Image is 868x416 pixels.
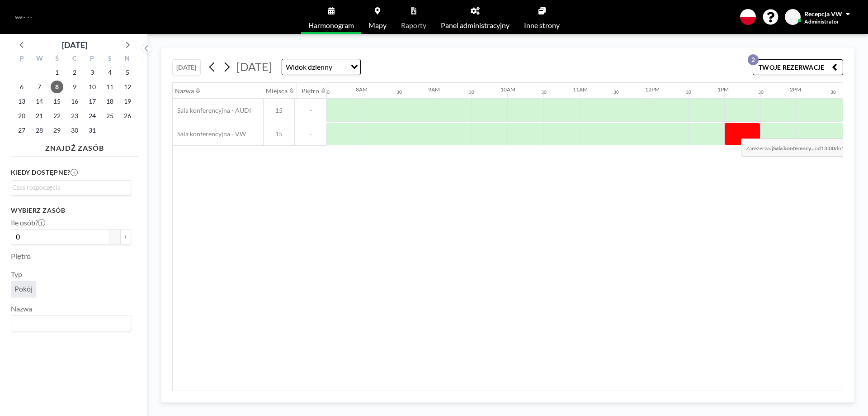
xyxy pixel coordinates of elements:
label: Typ [11,270,22,279]
span: Harmonogram [308,22,354,29]
input: Search for option [12,317,126,329]
span: czwartek, 30 października 2025 [68,124,81,137]
div: 30 [613,89,619,95]
div: Nazwa [175,87,194,95]
span: niedziela, 12 października 2025 [121,81,134,93]
span: wtorek, 14 października 2025 [33,95,46,108]
span: Zarezerwuj od do [741,139,860,157]
span: czwartek, 23 października 2025 [68,110,81,122]
div: Piętro [302,87,320,95]
span: czwartek, 9 października 2025 [68,81,81,93]
div: 30 [469,89,474,95]
div: 11AM [573,86,588,93]
span: Recepcja VW [804,10,842,18]
div: Search for option [11,316,131,331]
img: organization-logo [14,8,33,26]
span: sobota, 11 października 2025 [104,81,116,93]
span: środa, 8 października 2025 [51,81,63,93]
button: TWOJE REZERWACJE2 [753,59,843,75]
span: piątek, 31 października 2025 [86,124,99,137]
div: 30 [396,89,402,95]
span: poniedziałek, 6 października 2025 [15,81,28,93]
span: Raporty [401,22,426,29]
span: Sala konferencyjna - AUDI [173,106,251,115]
div: Miejsca [266,87,288,95]
span: piątek, 17 października 2025 [86,95,99,108]
span: środa, 29 października 2025 [51,124,63,137]
span: piątek, 10 października 2025 [86,81,99,93]
span: niedziela, 5 października 2025 [121,66,134,79]
div: S [101,53,118,65]
div: Ś [48,53,66,65]
b: Sala konferency... [773,145,815,152]
span: Sala konferencyjna - VW [173,130,246,138]
button: + [120,229,131,244]
span: RV [788,13,797,21]
span: poniedziałek, 20 października 2025 [15,110,28,122]
span: Administrator [804,18,839,25]
div: N [118,53,136,65]
span: Mapy [368,22,387,29]
span: - [295,130,326,138]
div: P [13,53,31,65]
span: [DATE] [236,60,272,73]
span: piątek, 24 października 2025 [86,110,99,122]
span: środa, 15 października 2025 [51,95,63,108]
span: poniedziałek, 13 października 2025 [15,95,28,108]
div: P [83,53,101,65]
span: poniedziałek, 27 października 2025 [15,124,28,137]
h4: ZNAJDŹ ZASÓB [11,140,138,153]
h3: Wybierz zasób [11,206,131,215]
span: sobota, 18 października 2025 [104,95,116,108]
label: Nazwa [11,304,32,313]
div: [DATE] [62,38,87,51]
span: środa, 1 października 2025 [51,66,63,79]
input: Search for option [335,61,345,73]
label: Ile osób? [11,218,45,227]
div: 10AM [500,86,515,93]
span: wtorek, 21 października 2025 [33,110,46,122]
div: Search for option [282,59,360,75]
div: Search for option [11,181,131,194]
input: Search for option [12,182,126,192]
span: 15 [264,130,294,138]
button: - [109,229,120,244]
div: C [66,53,84,65]
div: 1PM [717,86,729,93]
span: Inne strony [524,22,560,29]
span: środa, 22 października 2025 [51,110,63,122]
div: 30 [686,89,691,95]
span: sobota, 25 października 2025 [104,110,116,122]
div: 30 [830,89,836,95]
span: niedziela, 19 października 2025 [121,95,134,108]
label: Piętro [11,252,31,261]
div: 2PM [790,86,801,93]
span: Panel administracyjny [441,22,509,29]
span: wtorek, 7 października 2025 [33,81,46,93]
span: - [295,106,326,115]
p: 2 [748,54,759,65]
b: 13:00 [821,145,835,152]
span: czwartek, 2 października 2025 [68,66,81,79]
span: wtorek, 28 października 2025 [33,124,46,137]
div: 30 [541,89,547,95]
span: piątek, 3 października 2025 [86,66,99,79]
span: sobota, 4 października 2025 [104,66,116,79]
div: 30 [758,89,764,95]
span: Widok dzienny [284,61,334,73]
b: 13:30 [841,145,855,152]
div: 8AM [356,86,368,93]
span: niedziela, 26 października 2025 [121,110,134,122]
button: [DATE] [172,59,201,75]
div: 12PM [645,86,660,93]
span: Pokój [14,284,33,293]
div: W [31,53,48,65]
div: 9AM [428,86,440,93]
span: 15 [264,106,294,115]
span: czwartek, 16 października 2025 [68,95,81,108]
